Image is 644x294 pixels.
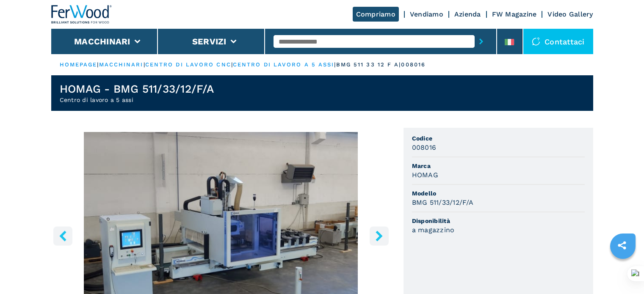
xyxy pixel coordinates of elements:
[53,226,72,245] button: left-button
[412,162,585,170] span: Marca
[99,61,144,68] a: macchinari
[454,10,481,18] a: Azienda
[233,61,334,68] a: centro di lavoro a 5 assi
[74,36,130,47] button: Macchinari
[336,61,401,69] p: bmg 511 33 12 f a |
[60,61,97,68] a: HOMEPAGE
[60,96,214,104] h2: Centro di lavoro a 5 assi
[608,256,638,288] iframe: Chat
[60,82,214,96] h1: HOMAG - BMG 511/33/12/F/A
[410,10,443,18] a: Vendiamo
[51,5,112,24] img: Ferwood
[412,217,585,225] span: Disponibilità
[475,32,488,51] button: submit-button
[353,7,399,22] a: Compriamo
[192,36,227,47] button: Servizi
[492,10,537,18] a: FW Magazine
[547,10,593,18] a: Video Gallery
[412,134,585,143] span: Codice
[370,226,389,245] button: right-button
[412,225,455,235] h3: a magazzino
[412,170,438,180] h3: HOMAG
[401,61,426,69] p: 008016
[532,37,540,46] img: Contattaci
[523,29,593,54] div: Contattaci
[97,61,99,68] span: |
[412,198,473,207] h3: BMG 511/33/12/F/A
[145,61,231,68] a: centro di lavoro cnc
[611,235,633,256] a: sharethis
[334,61,336,68] span: |
[144,61,145,68] span: |
[412,189,585,198] span: Modello
[231,61,233,68] span: |
[412,143,437,152] h3: 008016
